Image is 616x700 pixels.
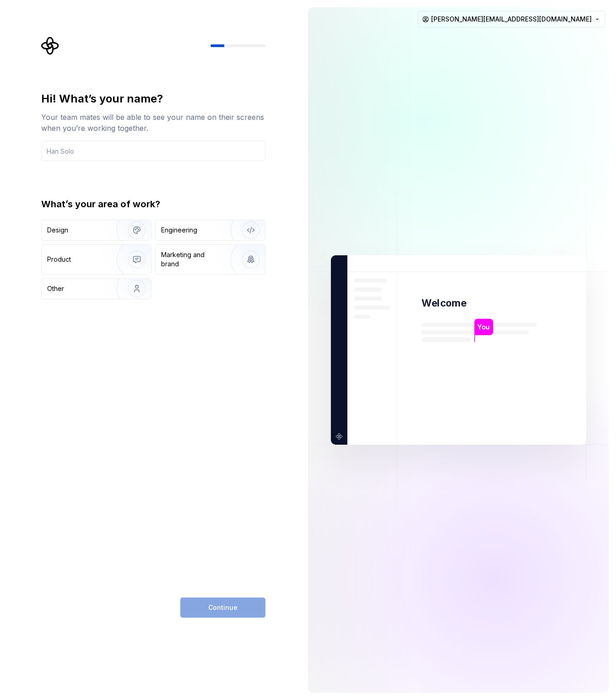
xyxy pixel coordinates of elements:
[431,15,592,24] span: [PERSON_NAME][EMAIL_ADDRESS][DOMAIN_NAME]
[47,255,71,264] div: Product
[418,11,605,27] button: [PERSON_NAME][EMAIL_ADDRESS][DOMAIN_NAME]
[41,37,59,55] svg: Supernova Logo
[161,226,197,235] div: Engineering
[161,250,223,269] div: Marketing and brand
[477,322,490,332] p: You
[47,284,64,293] div: Other
[41,92,265,106] div: Hi! What’s your name?
[41,112,265,134] div: Your team mates will be able to see your name on their screens when you’re working together.
[47,226,68,235] div: Design
[421,296,466,310] p: Welcome
[41,198,265,210] div: What’s your area of work?
[41,141,265,161] input: Han Solo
